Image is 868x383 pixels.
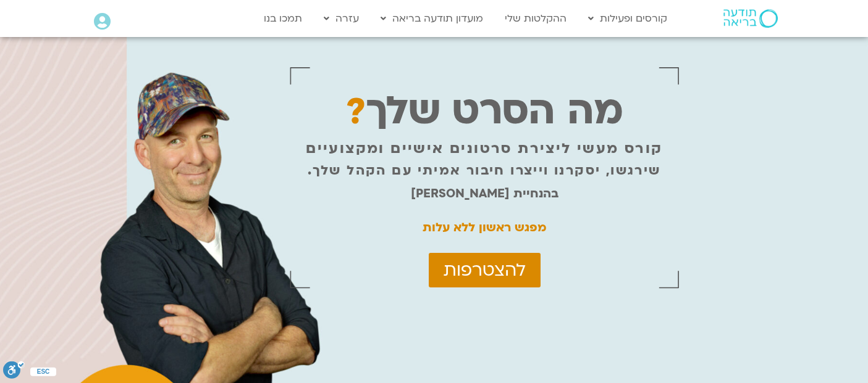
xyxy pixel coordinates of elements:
[346,88,366,136] span: ?
[444,260,526,280] span: להצטרפות
[582,7,673,30] a: קורסים ופעילות
[723,9,778,28] img: תודעה בריאה
[411,186,558,202] strong: בהנחיית [PERSON_NAME]
[346,104,623,120] p: מה הסרט שלך
[318,7,365,30] a: עזרה
[306,141,662,157] p: קורס מעשי ליצירת סרטונים אישיים ומקצועיים
[258,7,308,30] a: תמכו בנו
[308,163,660,179] p: שירגשו, יסקרנו וייצרו חיבור אמיתי עם הקהל שלך.
[429,253,541,287] a: להצטרפות
[499,7,573,30] a: ההקלטות שלי
[374,7,489,30] a: מועדון תודעה בריאה
[423,220,546,236] strong: מפגש ראשון ללא עלות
